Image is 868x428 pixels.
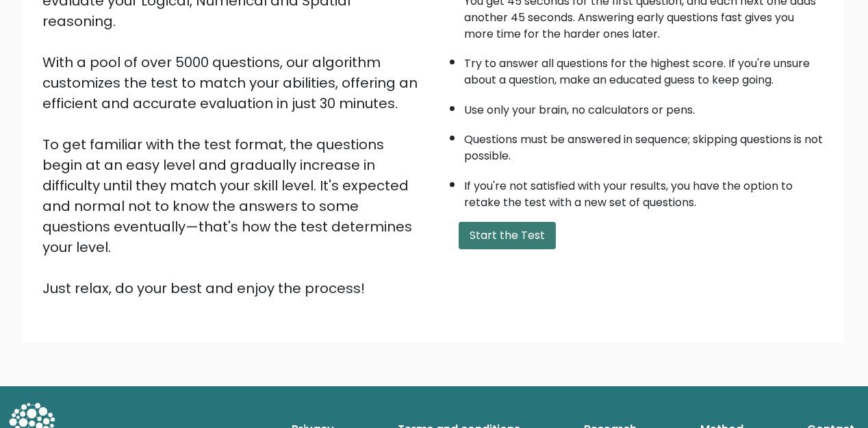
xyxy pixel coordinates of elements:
[464,171,826,211] li: If you're not satisfied with your results, you have the option to retake the test with a new set ...
[464,125,826,164] li: Questions must be answered in sequence; skipping questions is not possible.
[459,222,556,249] button: Start the Test
[464,49,826,88] li: Try to answer all questions for the highest score. If you're unsure about a question, make an edu...
[464,95,826,118] li: Use only your brain, no calculators or pens.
